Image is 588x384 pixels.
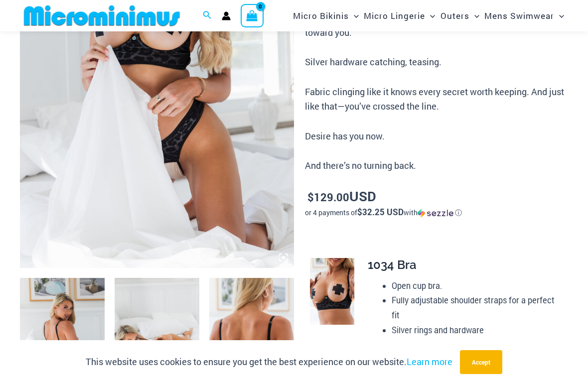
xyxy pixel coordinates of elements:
div: or 4 payments of with [305,208,568,218]
span: Outers [441,3,469,28]
p: This website uses cookies to ensure you get the best experience on our website. [86,355,452,370]
a: View Shopping Cart, empty [241,4,264,27]
a: Search icon link [203,9,212,22]
span: Menu Toggle [349,3,359,28]
li: Fully adjustable shoulder straps for a perfect fit [392,293,560,322]
img: MM SHOP LOGO FLAT [20,4,184,27]
a: Mens SwimwearMenu ToggleMenu Toggle [482,3,567,28]
span: Menu Toggle [469,3,479,28]
bdi: 129.00 [307,190,349,204]
span: Micro Lingerie [364,3,425,28]
a: OutersMenu ToggleMenu Toggle [438,3,482,28]
a: Micro BikinisMenu ToggleMenu Toggle [291,3,361,28]
span: Menu Toggle [425,3,435,28]
li: Silver rings and hardware [392,323,560,338]
p: USD [305,189,568,205]
img: Sezzle [418,209,453,218]
span: $ [307,190,314,204]
div: or 4 payments of$32.25 USDwithSezzle Click to learn more about Sezzle [305,208,568,218]
img: Nights Fall Silver Leopard 1036 Bra [310,258,354,325]
a: Micro LingerieMenu ToggleMenu Toggle [361,3,438,28]
a: Account icon link [222,11,231,20]
nav: Site Navigation [289,1,568,30]
button: Accept [460,350,502,374]
a: Learn more [407,356,452,368]
span: Menu Toggle [554,3,564,28]
span: Mens Swimwear [484,3,554,28]
li: Open cup bra. [392,278,560,293]
span: $32.25 USD [357,206,404,218]
span: Micro Bikinis [293,3,349,28]
li: Underwire support. [392,337,560,352]
span: 1034 Bra [368,257,417,272]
